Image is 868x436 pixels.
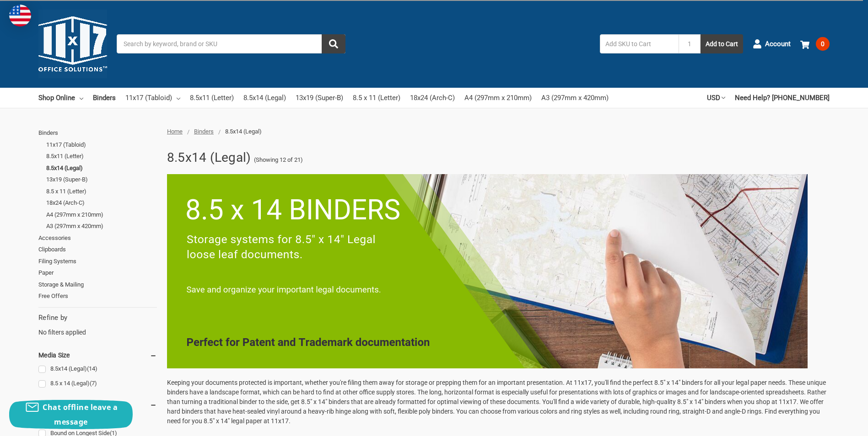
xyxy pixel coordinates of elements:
a: Paper [38,267,157,279]
a: Binders [93,88,116,108]
a: Binders [194,128,214,135]
a: 8.5x11 (Letter) [46,150,157,162]
a: A3 (297mm x 420mm) [46,220,157,232]
a: 8.5x14 (Legal) [46,162,157,174]
a: A4 (297mm x 210mm) [464,88,532,108]
a: A4 (297mm x 210mm) [46,209,157,221]
a: 8.5x14 (Legal) [38,363,157,375]
a: 13x19 (Super-B) [296,88,343,108]
a: Clipboards [38,244,157,255]
a: Accessories [38,232,157,244]
a: Shop Online [38,88,83,108]
a: 8.5x14 (Legal) [243,88,286,108]
a: 8.5x11 (Letter) [190,88,234,108]
a: 18x24 (Arch-C) [46,197,157,209]
img: 4.png [167,174,808,368]
input: Search by keyword, brand or SKU [117,34,345,53]
span: Account [765,39,791,49]
span: Keeping your documents protected is important, whether you're filing them away for storage or pre... [167,379,826,405]
button: Chat offline leave a message [9,400,133,429]
a: Free Offers [38,290,157,302]
span: (14) [87,365,97,372]
a: Storage & Mailing [38,279,157,291]
a: 18x24 (Arch-C) [410,88,455,108]
a: Need Help? [PHONE_NUMBER] [735,88,830,108]
span: You'll find a wide variety of durable, high-quality 8.5" x 14" binders when you shop at 11x17. We... [167,398,824,425]
div: No filters applied [38,313,157,337]
a: 8.5 x 11 (Letter) [353,88,400,108]
a: 13x19 (Super-B) [46,174,157,186]
span: 8.5x14 (Legal) [225,128,262,135]
a: A3 (297mm x 420mm) [541,88,609,108]
a: Filing Systems [38,255,157,267]
a: Account [753,32,791,56]
h5: Refine by [38,313,157,323]
a: Home [167,128,183,135]
h5: Media Size [38,350,157,361]
span: 0 [816,37,830,51]
a: 11x17 (Tabloid) [125,88,180,108]
a: USD [707,88,725,108]
input: Add SKU to Cart [600,34,679,53]
span: (Showing 12 of 21) [254,155,303,165]
a: 8.5 x 11 (Letter) [46,186,157,197]
a: 8.5 x 14 (Legal) [38,378,157,390]
a: 0 [800,32,830,56]
span: (7) [90,380,97,387]
img: duty and tax information for United States [9,5,31,27]
button: Add to Cart [701,34,743,53]
a: 11x17 (Tabloid) [46,139,157,151]
span: Chat offline leave a message [43,402,118,427]
h1: 8.5x14 (Legal) [167,146,251,170]
a: Binders [38,127,157,139]
img: 11x17.com [38,10,107,78]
